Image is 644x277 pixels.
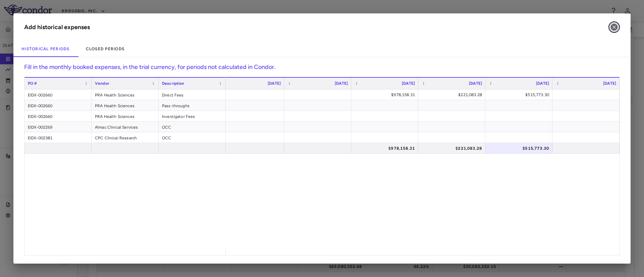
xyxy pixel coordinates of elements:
div: CPC Clinical Research [92,132,159,143]
div: $515,773.30 [491,143,549,154]
button: Closed Periods [78,41,133,57]
div: $221,083.28 [424,89,482,100]
span: [DATE] [469,81,482,86]
span: Description [162,81,184,86]
div: EIDX-002660 [24,89,92,100]
div: EIDX-002660 [24,100,92,111]
span: Vendor [95,81,109,86]
button: Historical Periods [13,41,78,57]
div: EIDX-002381 [24,132,92,143]
div: EIDX-002269 [24,122,92,132]
div: $978,158.31 [357,143,415,154]
div: Pass-throughs [159,100,226,111]
div: $221,083.28 [424,143,482,154]
span: [DATE] [402,81,415,86]
h6: Fill in the monthly booked expenses, in the trial currency, for periods not calculated in Condor. [24,63,620,77]
div: OCC [159,132,226,143]
div: PRA Health Sciences [92,111,159,121]
div: $978,158.31 [357,89,415,100]
div: Add historical expenses [24,23,90,32]
span: [DATE] [603,81,616,86]
div: $515,773.30 [491,89,549,100]
span: PO # [28,81,37,86]
div: Direct Fees [159,89,226,100]
div: PRA Health Sciences [92,100,159,111]
div: Investigator Fees [159,111,226,121]
span: [DATE] [536,81,549,86]
span: [DATE] [335,81,348,86]
div: OCC [159,122,226,132]
span: [DATE] [268,81,281,86]
div: PRA Health Sciences [92,89,159,100]
div: EIDX-002660 [24,111,92,121]
div: Almac Clinical Services [92,122,159,132]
